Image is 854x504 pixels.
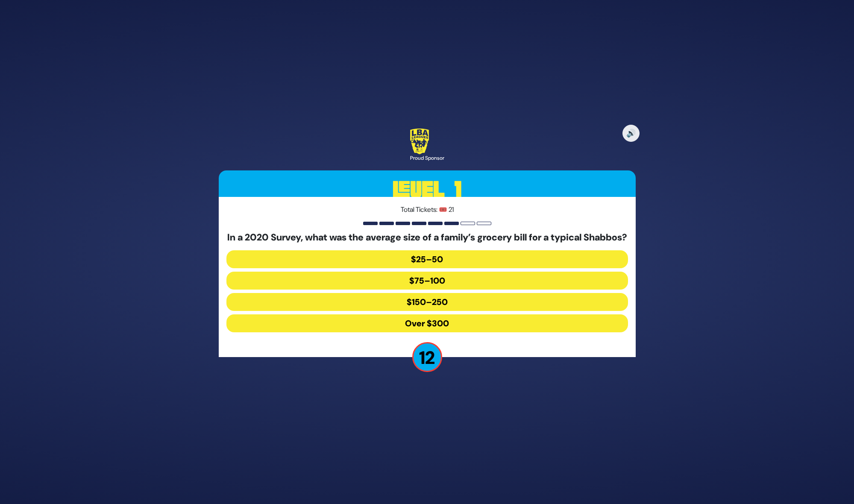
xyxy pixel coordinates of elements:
[226,314,628,332] button: Over $300
[410,154,444,162] div: Proud Sponsor
[226,272,628,290] button: $75–100
[226,232,628,243] h5: In a 2020 Survey, what was the average size of a family’s grocery bill for a typical Shabbos?
[226,205,628,215] p: Total Tickets: 🎟️ 21
[226,293,628,311] button: $150–250
[226,250,628,268] button: $25–50
[412,342,442,372] p: 12
[410,129,429,154] img: LBA
[622,125,640,142] button: 🔊
[219,170,636,209] h3: Level 1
